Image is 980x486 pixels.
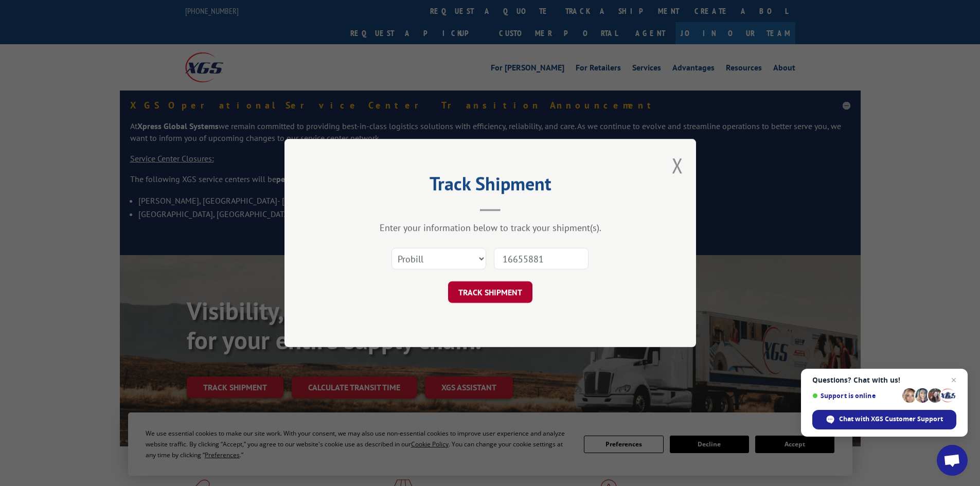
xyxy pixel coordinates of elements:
[336,222,645,233] div: Enter your information below to track your shipment(s).
[494,248,589,269] input: Number(s)
[448,281,532,303] button: TRACK SHIPMENT
[812,410,956,429] span: Chat with XGS Customer Support
[336,176,645,196] h2: Track Shipment
[672,152,683,179] button: Close modal
[839,415,943,424] span: Chat with XGS Customer Support
[812,392,899,400] span: Support is online
[812,376,956,384] span: Questions? Chat with us!
[937,445,968,476] a: Open chat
